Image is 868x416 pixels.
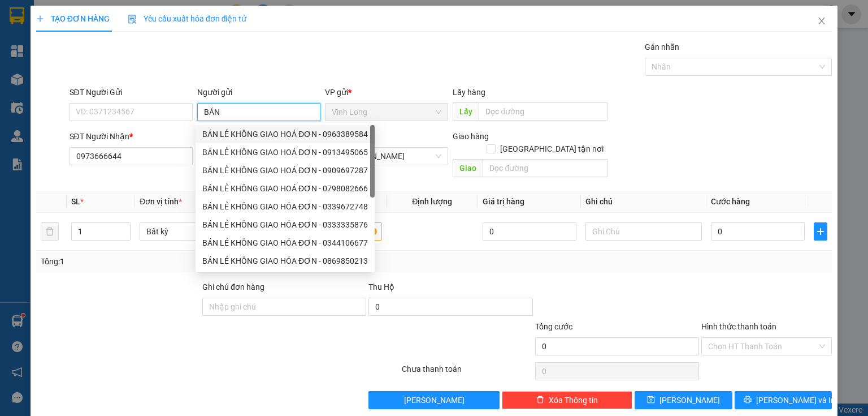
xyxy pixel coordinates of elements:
span: Xóa Thông tin [549,394,598,406]
div: Người gửi [197,86,320,98]
button: [PERSON_NAME] [368,391,499,409]
div: SĐT Người Gửi [70,86,193,98]
div: BÁN LẺ KHÔNG GIAO HOÁ ĐƠN - 0913495065 [196,143,375,161]
div: BÁN LẺ KHÔNG GIAO HÓA ĐƠN - 0339672748 [202,200,368,213]
div: BÁN LẺ KHÔNG GIAO HÓA ĐƠN - 0344106677 [196,234,375,252]
button: delete [41,222,59,241]
div: Chưa thanh toán [401,363,533,383]
span: TP. Hồ Chí Minh [332,148,441,165]
span: [GEOGRAPHIC_DATA] tận nơi [496,143,608,155]
span: [PERSON_NAME] [404,394,465,406]
button: printer[PERSON_NAME] và In [735,391,832,409]
span: save [647,396,655,405]
div: BÁN LẺ KHÔNG GIAO HÓA ĐƠN - 0333335876 [196,216,375,234]
div: BÁN LẺ KHÔNG GIAO HÓA ĐƠN - 0869850213 [202,255,368,267]
span: Giao [453,159,483,177]
div: BÁN LẺ KHÔNG GIAO HOÁ ĐƠN - 0963389584 [202,128,368,140]
div: BÁN LẺ KHÔNG GIAO HOÁ ĐƠN - 0913495065 [202,146,368,158]
span: Bất kỳ [146,223,249,240]
span: plus [814,227,827,236]
span: down [121,233,128,239]
label: Gán nhãn [645,42,679,52]
img: icon [128,15,137,24]
span: plus [36,15,44,23]
span: Lấy hàng [453,88,485,97]
div: SĐT Người Nhận [70,130,193,143]
button: plus [814,222,827,241]
label: Ghi chú đơn hàng [202,282,264,291]
span: Yêu cầu xuất hóa đơn điện tử [128,14,247,23]
span: printer [744,396,752,405]
div: BÁN LẺ KHÔNG GIAO HOÁ ĐƠN - 0909697287 [196,161,375,179]
div: Tổng: 1 [41,255,336,268]
span: Increase Value [118,223,130,231]
span: Định lượng [412,197,452,206]
span: [PERSON_NAME] [659,394,720,406]
label: Hình thức thanh toán [701,322,776,331]
span: Tổng cước [535,322,572,331]
span: delete [536,396,544,405]
input: Ghi chú đơn hàng [202,298,366,316]
input: Ghi Chú [585,222,702,241]
span: Đơn vị tính [140,197,182,206]
input: Dọc đường [483,159,608,177]
button: Close [806,6,837,37]
span: SL [71,197,80,206]
input: Dọc đường [479,102,608,121]
span: Giá trị hàng [483,197,524,206]
div: BÁN LẺ KHÔNG GIAO HÓA ĐƠN - 0339672748 [196,198,375,216]
div: BÁN LẺ KHÔNG GIAO HOÁ ĐƠN - 0798082666 [196,179,375,198]
span: [PERSON_NAME] và In [756,394,835,406]
span: up [121,225,128,231]
span: Vĩnh Long [332,104,441,121]
span: Giao hàng [453,132,489,141]
th: Ghi chú [581,191,706,213]
button: save[PERSON_NAME] [635,391,732,409]
span: close [817,16,826,25]
button: deleteXóa Thông tin [502,391,632,409]
div: BÁN LẺ KHÔNG GIAO HÓA ĐƠN - 0344106677 [202,237,368,249]
div: BÁN LẺ KHÔNG GIAO HOÁ ĐƠN - 0963389584 [196,125,375,143]
div: BÁN LẺ KHÔNG GIAO HÓA ĐƠN - 0333335876 [202,218,368,231]
span: Lấy [453,102,479,121]
span: Decrease Value [118,231,130,240]
div: BÁN LẺ KHÔNG GIAO HÓA ĐƠN - 0869850213 [196,252,375,270]
input: 0 [483,222,576,241]
span: TẠO ĐƠN HÀNG [36,14,110,23]
div: BÁN LẺ KHÔNG GIAO HOÁ ĐƠN - 0798082666 [202,182,368,195]
span: Thu Hộ [368,282,394,291]
span: Cước hàng [711,197,750,206]
div: BÁN LẺ KHÔNG GIAO HOÁ ĐƠN - 0909697287 [202,164,368,177]
div: VP gửi [325,86,448,98]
